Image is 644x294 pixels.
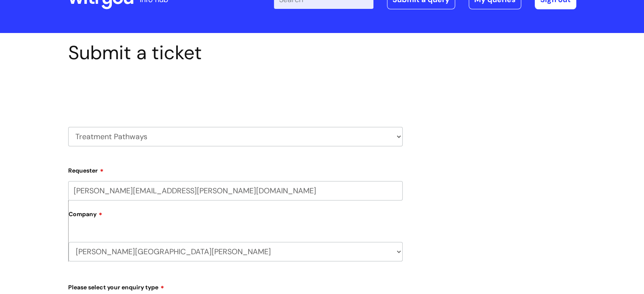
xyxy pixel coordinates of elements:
h2: Select issue type [68,84,403,99]
label: Please select your enquiry type [68,281,403,291]
h1: Submit a ticket [68,41,403,64]
label: Company [69,208,403,227]
input: Email [68,181,403,201]
label: Requester [68,164,403,174]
